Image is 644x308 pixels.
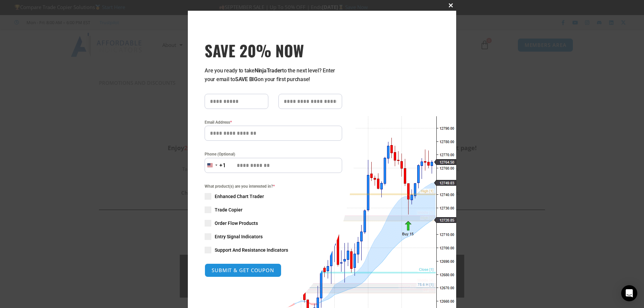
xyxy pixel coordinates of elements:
label: Trade Copier [205,206,342,213]
div: +1 [219,161,226,170]
strong: SAVE BIG [235,76,258,82]
strong: NinjaTrader [255,67,282,74]
span: What product(s) are you interested in? [205,183,342,190]
span: Order Flow Products [215,220,258,227]
label: Phone (Optional) [205,151,342,158]
span: Support And Resistance Indicators [215,247,288,253]
label: Entry Signal Indicators [205,233,342,240]
label: Order Flow Products [205,220,342,227]
span: Enhanced Chart Trader [215,193,264,200]
button: SUBMIT & GET COUPON [205,263,281,277]
span: Trade Copier [215,206,243,213]
label: Support And Resistance Indicators [205,247,342,253]
button: Selected country [205,158,226,173]
span: Entry Signal Indicators [215,233,263,240]
label: Enhanced Chart Trader [205,193,342,200]
label: Email Address [205,119,342,126]
p: Are you ready to take to the next level? Enter your email to on your first purchase! [205,66,342,84]
div: Open Intercom Messenger [621,285,637,301]
h3: SAVE 20% NOW [205,41,342,60]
